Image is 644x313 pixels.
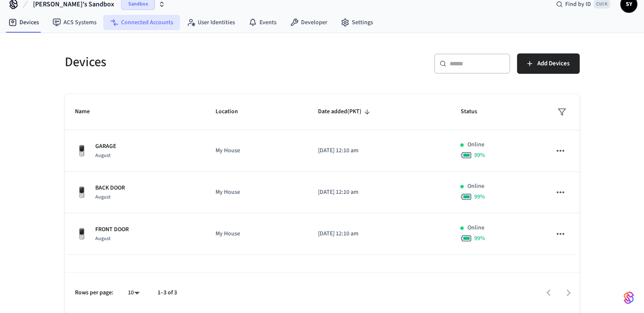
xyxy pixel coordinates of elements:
[65,94,580,255] table: sticky table
[318,146,440,155] p: [DATE] 12:10 am
[318,105,373,118] span: Date added(PKT)
[95,193,111,201] span: August
[180,15,242,30] a: User Identities
[75,105,101,118] span: Name
[75,144,88,158] img: Yale Assure Touchscreen Wifi Smart Lock, Satin Nickel, Front
[216,146,298,155] p: My House
[46,15,103,30] a: ACS Systems
[318,229,440,238] p: [DATE] 12:10 am
[537,58,569,69] span: Add Devices
[467,140,484,149] p: Online
[65,53,317,71] h5: Devices
[103,15,180,30] a: Connected Accounts
[216,105,249,118] span: Location
[95,225,129,234] p: FRONT DOOR
[216,229,298,238] p: My House
[158,288,177,297] p: 1–3 of 3
[318,188,440,197] p: [DATE] 12:10 am
[216,188,298,197] p: My House
[474,193,485,201] span: 99 %
[75,186,88,199] img: Yale Assure Touchscreen Wifi Smart Lock, Satin Nickel, Front
[467,224,484,232] p: Online
[474,151,485,159] span: 99 %
[467,182,484,191] p: Online
[124,287,144,299] div: 10
[242,15,283,30] a: Events
[474,234,485,243] span: 99 %
[95,235,111,242] span: August
[75,288,113,297] p: Rows per page:
[95,152,111,159] span: August
[517,53,580,74] button: Add Devices
[283,15,334,30] a: Developer
[95,184,125,193] p: BACK DOOR
[95,142,116,151] p: GARAGE
[75,227,88,241] img: Yale Assure Touchscreen Wifi Smart Lock, Satin Nickel, Front
[334,15,380,30] a: Settings
[2,15,46,30] a: Devices
[624,291,634,305] img: SeamLogoGradient.69752ec5.svg
[460,105,488,118] span: Status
